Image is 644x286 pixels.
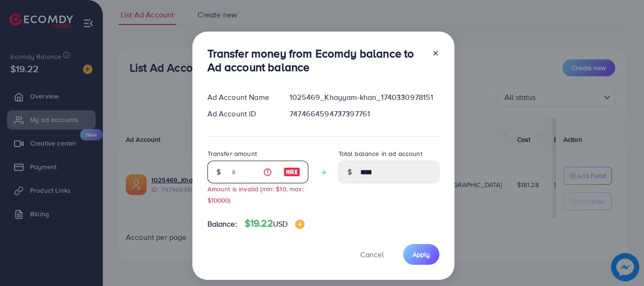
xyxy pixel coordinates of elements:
[207,149,257,158] label: Transfer amount
[348,244,396,264] button: Cancel
[245,218,305,229] h4: $19.22
[295,220,305,229] img: image
[360,249,384,260] span: Cancel
[282,108,446,119] div: 7474664594737397761
[403,244,439,264] button: Apply
[207,219,237,229] span: Balance:
[273,219,288,229] span: USD
[207,47,424,74] h3: Transfer money from Ecomdy balance to Ad account balance
[283,166,300,178] img: image
[200,92,282,103] div: Ad Account Name
[200,108,282,119] div: Ad Account ID
[282,92,446,103] div: 1025469_Khayyam-khan_1740330978151
[413,250,430,259] span: Apply
[207,184,304,204] small: Amount is invalid (min: $10, max: $10000)
[339,149,422,158] label: Total balance in ad account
